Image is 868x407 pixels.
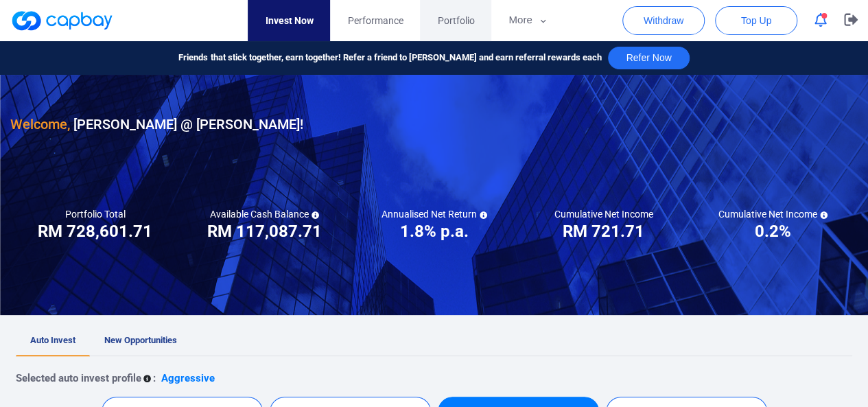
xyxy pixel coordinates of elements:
button: Refer Now [608,47,689,69]
h3: RM 721.71 [563,220,644,242]
p: Selected auto invest profile [16,370,141,386]
span: Auto Invest [30,335,75,345]
span: Friends that stick together, earn together! Refer a friend to [PERSON_NAME] and earn referral rew... [178,51,601,65]
span: Top Up [741,14,771,27]
button: Withdraw [622,6,705,35]
span: Performance [347,13,403,28]
h5: Annualised Net Return [382,208,487,220]
h3: RM 728,601.71 [38,220,152,242]
span: New Opportunities [104,335,177,345]
h3: RM 117,087.71 [207,220,322,242]
h5: Cumulative Net Income [554,208,653,220]
h3: [PERSON_NAME] @ [PERSON_NAME] ! [10,113,303,135]
h5: Portfolio Total [65,208,126,220]
p: Aggressive [161,370,215,386]
span: Welcome, [10,116,70,132]
h5: Available Cash Balance [210,208,319,220]
h3: 1.8% p.a. [400,220,469,242]
p: : [153,370,156,386]
span: Portfolio [437,13,474,28]
h5: Cumulative Net Income [718,208,828,220]
button: Top Up [715,6,797,35]
h3: 0.2% [755,220,791,242]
